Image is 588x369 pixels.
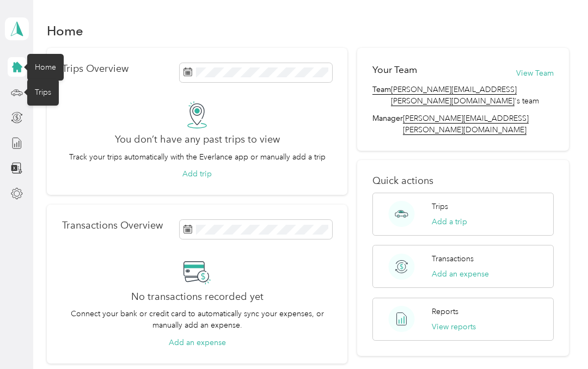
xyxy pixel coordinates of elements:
div: Home [27,54,64,81]
h2: You don’t have any past trips to view [115,134,280,145]
button: Add trip [182,168,212,180]
button: View Team [516,67,554,79]
button: Add an expense [432,268,489,280]
p: Transactions [432,253,474,265]
h2: Your Team [372,63,417,77]
button: Add a trip [432,216,467,227]
iframe: Everlance-gr Chat Button Frame [527,308,588,369]
h2: No transactions recorded yet [131,291,264,303]
span: Manager [372,113,403,136]
button: Add an expense [169,337,226,348]
p: Quick actions [372,175,554,187]
h1: Home [47,25,83,36]
button: View reports [432,321,476,333]
p: Track your trips automatically with the Everlance app or manually add a trip [69,151,326,163]
p: Trips [432,201,448,212]
span: 's team [391,84,554,107]
p: Transactions Overview [62,220,163,231]
div: Trips [27,79,59,106]
p: Trips Overview [62,63,128,75]
p: Reports [432,306,458,317]
p: Connect your bank or credit card to automatically sync your expenses, or manually add an expense. [62,308,333,331]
